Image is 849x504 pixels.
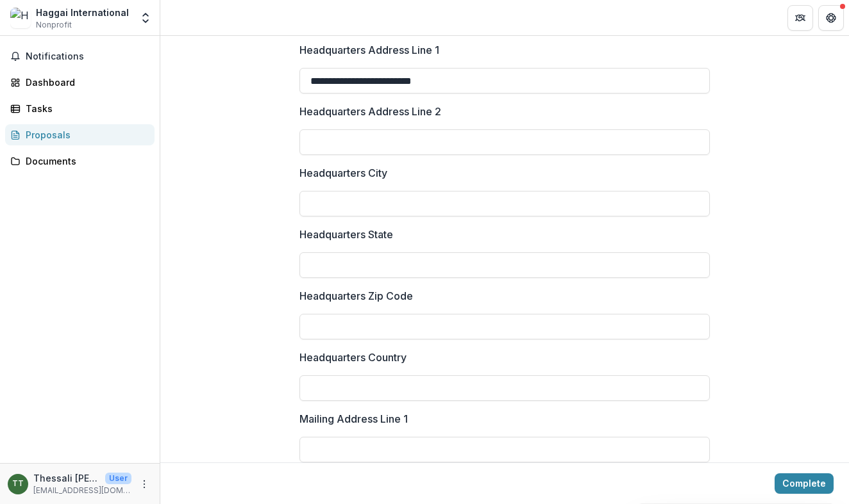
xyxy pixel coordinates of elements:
div: Tasks [26,102,144,115]
button: Partners [787,5,813,31]
p: Mailing Address Line 1 [299,411,408,427]
p: Headquarters Country [299,350,407,365]
p: Headquarters Address Line 2 [299,104,441,119]
a: Dashboard [5,72,155,93]
img: Haggai International [10,8,31,28]
p: Headquarters Zip Code [299,288,413,304]
span: Nonprofit [36,19,72,31]
div: Documents [26,154,144,168]
button: Complete [775,473,834,494]
button: Open entity switcher [137,5,155,31]
a: Proposals [5,124,155,145]
button: Notifications [5,46,155,67]
p: Thessali [PERSON_NAME] [33,471,100,485]
div: Proposals [26,128,144,142]
span: Notifications [26,51,149,62]
button: Get Help [818,5,844,31]
p: Headquarters State [299,227,393,242]
button: More [137,476,152,492]
a: Tasks [5,98,155,119]
div: Haggai International [36,6,129,19]
p: [EMAIL_ADDRESS][DOMAIN_NAME] [33,485,131,496]
p: Headquarters City [299,165,387,181]
a: Documents [5,150,155,172]
div: Thessali Teague [12,480,24,488]
p: Headquarters Address Line 1 [299,42,439,58]
p: User [105,473,131,484]
div: Dashboard [26,76,144,89]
